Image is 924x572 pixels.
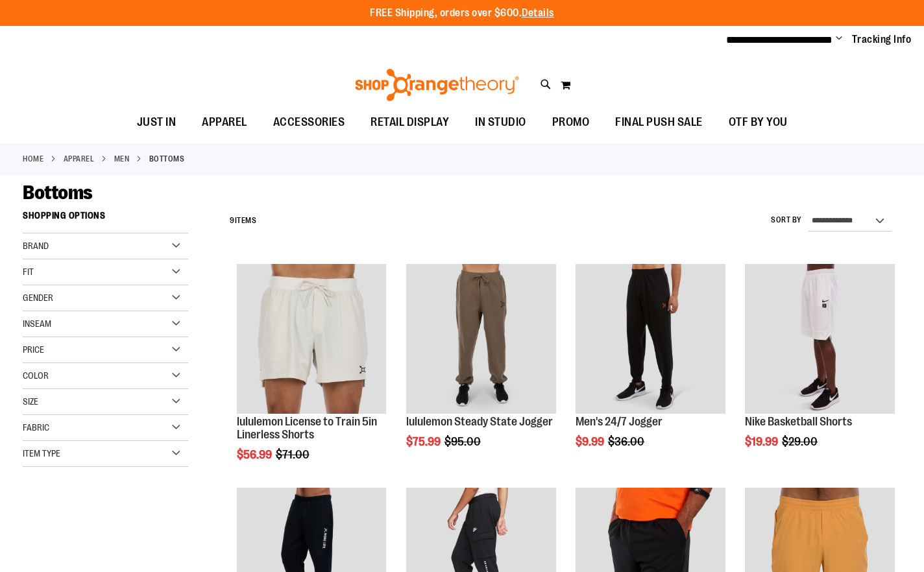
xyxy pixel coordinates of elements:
a: IN STUDIO [462,108,539,137]
a: RETAIL DISPLAY [358,108,462,137]
span: $36.00 [608,435,646,448]
span: IN STUDIO [475,108,526,137]
h2: Items [230,211,256,231]
span: Fabric [23,422,49,433]
span: $9.99 [576,435,606,448]
span: ACCESSORIES [273,108,345,137]
a: lululemon License to Train 5in Linerless Shorts [237,415,377,441]
a: Product image for 24/7 Jogger [576,264,725,416]
span: Fit [23,267,34,277]
img: lululemon Steady State Jogger [406,264,556,414]
span: JUST IN [137,108,176,137]
img: Product image for 24/7 Jogger [576,264,725,414]
span: Inseam [23,318,51,329]
span: Brand [23,241,49,251]
span: APPAREL [202,108,247,137]
a: APPAREL [189,108,260,137]
span: PROMO [552,108,590,137]
span: Item Type [23,448,60,459]
a: Tracking Info [852,32,912,47]
strong: Shopping Options [23,204,188,233]
a: ACCESSORIES [260,108,358,137]
img: lululemon License to Train 5in Linerless Shorts [237,264,387,414]
a: JUST IN [124,108,189,137]
div: product [230,257,393,494]
a: PROMO [539,108,603,137]
span: Size [23,396,38,407]
button: Account menu [836,33,842,46]
img: Shop Orangetheory [353,69,521,101]
span: $19.99 [745,435,780,448]
a: Details [522,7,554,19]
span: Bottoms [23,182,93,204]
a: lululemon Steady State Jogger [406,264,556,416]
span: Color [23,370,49,381]
div: product [400,257,563,481]
div: product [569,257,732,481]
a: Men's 24/7 Jogger [576,415,663,428]
span: Price [23,344,44,355]
a: APPAREL [64,153,95,165]
span: 9 [230,216,235,225]
a: lululemon License to Train 5in Linerless Shorts [237,264,387,416]
label: Sort By [771,215,802,226]
span: OTF BY YOU [729,108,788,137]
a: Nike Basketball Shorts [745,415,852,428]
span: $71.00 [276,448,311,461]
a: Product image for Nike Basketball Shorts [745,264,895,416]
strong: Bottoms [149,153,185,165]
span: $29.00 [782,435,820,448]
span: Gender [23,292,53,303]
img: Product image for Nike Basketball Shorts [745,264,895,414]
span: RETAIL DISPLAY [371,108,449,137]
span: FINAL PUSH SALE [615,108,703,137]
a: OTF BY YOU [716,108,801,137]
a: FINAL PUSH SALE [602,108,716,137]
a: Home [23,153,43,165]
a: MEN [114,153,130,165]
a: lululemon Steady State Jogger [406,415,553,428]
p: FREE Shipping, orders over $600. [370,6,554,21]
span: $56.99 [237,448,274,461]
div: product [738,257,901,481]
span: $95.00 [444,435,483,448]
span: $75.99 [406,435,443,448]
